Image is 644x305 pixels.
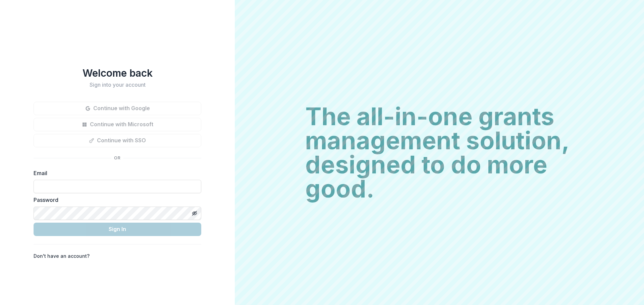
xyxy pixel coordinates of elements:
[34,118,201,131] button: Continue with Microsoft
[34,134,201,147] button: Continue with SSO
[34,196,197,204] label: Password
[34,67,201,79] h1: Welcome back
[34,223,201,236] button: Sign In
[34,82,201,88] h2: Sign into your account
[34,102,201,115] button: Continue with Google
[34,169,197,177] label: Email
[189,208,200,219] button: Toggle password visibility
[34,252,90,259] p: Don't have an account?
